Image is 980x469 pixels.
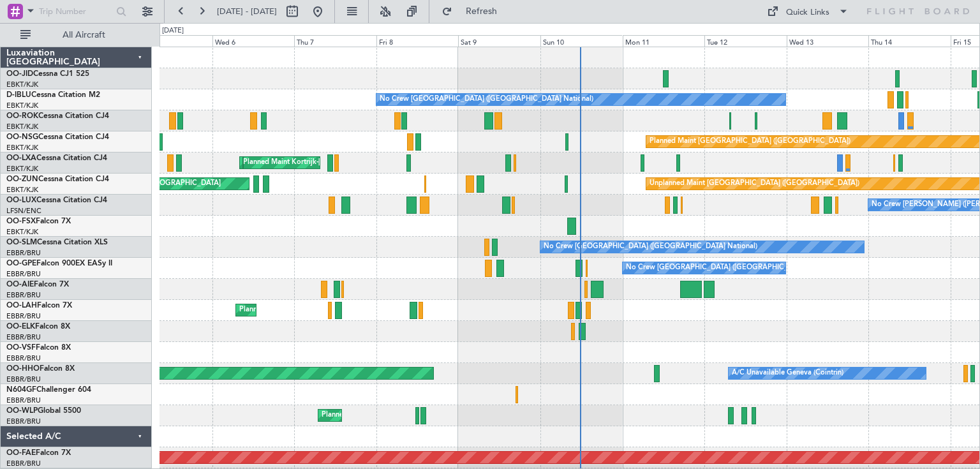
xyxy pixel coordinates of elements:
[6,133,38,141] span: OO-NSG
[6,365,75,373] a: OO-HHOFalcon 8X
[6,386,91,394] a: N604GFChallenger 604
[6,70,33,78] span: OO-JID
[732,364,843,383] div: A/C Unavailable Geneva (Cointrin)
[650,174,859,193] div: Unplanned Maint [GEOGRAPHIC_DATA] ([GEOGRAPHIC_DATA])
[6,239,37,246] span: OO-SLM
[868,35,951,47] div: Thu 14
[6,396,41,405] a: EBBR/BRU
[544,237,757,257] div: No Crew [GEOGRAPHIC_DATA] ([GEOGRAPHIC_DATA] National)
[6,417,41,426] a: EBBR/BRU
[787,35,869,47] div: Wed 13
[6,323,70,331] a: OO-ELKFalcon 8X
[6,133,109,141] a: OO-NSGCessna Citation CJ4
[14,25,138,45] button: All Aircraft
[6,449,71,457] a: OO-FAEFalcon 7X
[761,1,855,22] button: Quick Links
[6,112,109,120] a: OO-ROKCessna Citation CJ4
[6,290,41,300] a: EBBR/BRU
[6,80,38,89] a: EBKT/KJK
[6,101,38,110] a: EBKT/KJK
[6,407,38,415] span: OO-WLP
[6,386,36,394] span: N604GF
[380,90,593,109] div: No Crew [GEOGRAPHIC_DATA] ([GEOGRAPHIC_DATA] National)
[6,122,38,131] a: EBKT/KJK
[6,175,38,183] span: OO-ZUN
[6,302,37,309] span: OO-LAH
[623,35,705,47] div: Mon 11
[6,281,69,288] a: OO-AIEFalcon 7X
[455,7,509,16] span: Refresh
[6,227,38,237] a: EBKT/KJK
[6,407,81,415] a: OO-WLPGlobal 5500
[6,459,41,468] a: EBBR/BRU
[6,91,31,99] span: D-IBLU
[33,31,135,40] span: All Aircraft
[6,197,107,204] a: OO-LUXCessna Citation CJ4
[786,6,829,19] div: Quick Links
[6,91,100,99] a: D-IBLUCessna Citation M2
[217,6,277,17] span: [DATE] - [DATE]
[6,365,40,373] span: OO-HHO
[162,26,184,36] div: [DATE]
[540,35,623,47] div: Sun 10
[6,311,41,321] a: EBBR/BRU
[650,132,850,151] div: Planned Maint [GEOGRAPHIC_DATA] ([GEOGRAPHIC_DATA])
[6,206,41,216] a: LFSN/ENC
[6,302,72,309] a: OO-LAHFalcon 7X
[39,2,112,21] input: Trip Number
[6,344,36,352] span: OO-VSF
[6,154,107,162] a: OO-LXACessna Citation CJ4
[6,70,89,78] a: OO-JIDCessna CJ1 525
[239,301,470,320] div: Planned Maint [GEOGRAPHIC_DATA] ([GEOGRAPHIC_DATA] National)
[6,332,41,342] a: EBBR/BRU
[6,164,38,174] a: EBKT/KJK
[130,35,212,47] div: Tue 5
[243,153,392,172] div: Planned Maint Kortrijk-[GEOGRAPHIC_DATA]
[6,344,71,352] a: OO-VSFFalcon 8X
[6,269,41,279] a: EBBR/BRU
[6,354,41,363] a: EBBR/BRU
[6,260,112,267] a: OO-GPEFalcon 900EX EASy II
[212,35,295,47] div: Wed 6
[6,197,36,204] span: OO-LUX
[6,154,36,162] span: OO-LXA
[626,258,840,278] div: No Crew [GEOGRAPHIC_DATA] ([GEOGRAPHIC_DATA] National)
[6,260,36,267] span: OO-GPE
[6,175,109,183] a: OO-ZUNCessna Citation CJ4
[436,1,512,22] button: Refresh
[6,323,35,331] span: OO-ELK
[6,248,41,258] a: EBBR/BRU
[6,239,108,246] a: OO-SLMCessna Citation XLS
[6,375,41,384] a: EBBR/BRU
[6,218,36,225] span: OO-FSX
[294,35,376,47] div: Thu 7
[6,449,36,457] span: OO-FAE
[704,35,787,47] div: Tue 12
[322,406,413,425] div: Planned Maint Milan (Linate)
[6,185,38,195] a: EBKT/KJK
[6,281,34,288] span: OO-AIE
[6,112,38,120] span: OO-ROK
[6,143,38,153] a: EBKT/KJK
[458,35,540,47] div: Sat 9
[6,218,71,225] a: OO-FSXFalcon 7X
[376,35,459,47] div: Fri 8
